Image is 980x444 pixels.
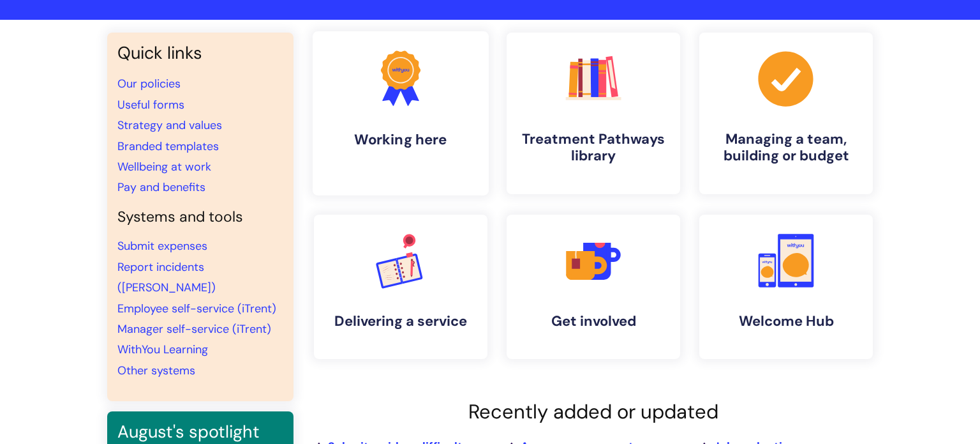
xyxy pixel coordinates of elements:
[117,342,208,357] a: WithYou Learning
[117,43,283,63] h3: Quick links
[314,215,487,359] a: Delivering a service
[709,131,863,165] h4: Managing a team, building or budget
[117,180,205,195] a: Pay and benefits
[709,313,863,330] h4: Welcome Hub
[699,33,873,194] a: Managing a team, building or budget
[507,215,680,359] a: Get involved
[117,301,276,316] a: Employee self-service (iTrent)
[323,131,479,148] h4: Working here
[517,131,670,165] h4: Treatment Pathways library
[117,238,207,254] a: Submit expenses
[117,422,283,442] h3: August's spotlight
[117,259,216,295] a: Report incidents ([PERSON_NAME])
[507,33,680,194] a: Treatment Pathways library
[117,159,211,174] a: Wellbeing at work
[313,31,489,195] a: Working here
[117,139,219,154] a: Branded templates
[117,321,271,337] a: Manager self-service (iTrent)
[314,400,873,424] h2: Recently added or updated
[117,208,283,226] h4: Systems and tools
[117,363,195,378] a: Other systems
[517,313,670,330] h4: Get involved
[117,118,222,133] a: Strategy and values
[117,76,181,91] a: Our policies
[699,215,873,359] a: Welcome Hub
[117,97,184,112] a: Useful forms
[324,313,477,330] h4: Delivering a service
